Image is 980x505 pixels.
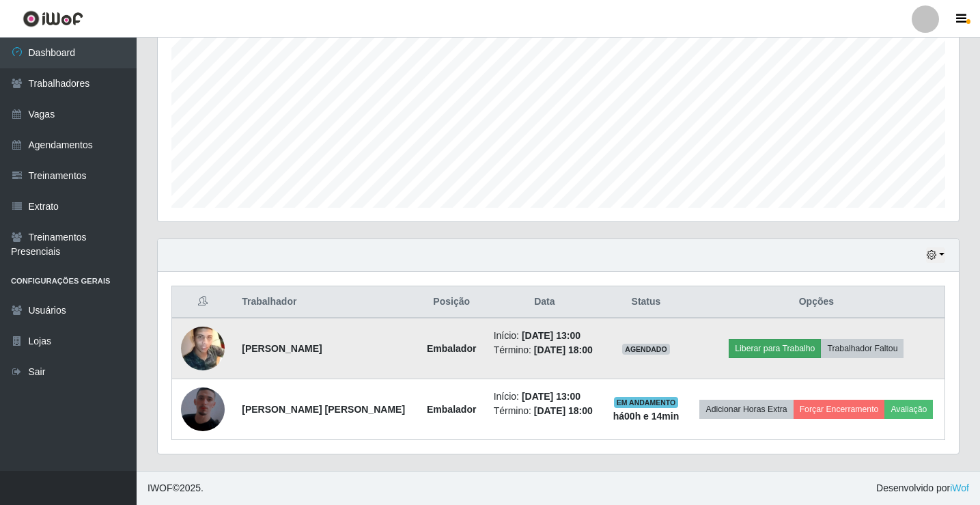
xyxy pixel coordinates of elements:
[688,286,945,318] th: Opções
[884,400,933,419] button: Avaliação
[181,321,225,376] img: 1716941011713.jpeg
[794,400,885,419] button: Forçar Encerramento
[821,339,904,358] button: Trabalhador Faltou
[418,286,486,318] th: Posição
[234,286,418,318] th: Trabalhador
[242,404,405,415] strong: [PERSON_NAME] [PERSON_NAME]
[729,339,821,358] button: Liberar para Trabalho
[486,286,604,318] th: Data
[534,405,593,416] time: [DATE] 18:00
[534,344,593,355] time: [DATE] 18:00
[494,404,596,418] li: Término:
[427,343,476,354] strong: Embalador
[613,411,680,422] strong: há 00 h e 14 min
[181,370,225,448] img: 1754597201428.jpeg
[494,329,596,343] li: Início:
[522,391,580,402] time: [DATE] 13:00
[427,404,476,415] strong: Embalador
[242,343,322,354] strong: [PERSON_NAME]
[876,481,969,495] span: Desenvolvido por
[23,10,83,27] img: CoreUI Logo
[614,397,679,408] span: EM ANDAMENTO
[494,390,596,404] li: Início:
[604,286,688,318] th: Status
[494,343,596,357] li: Término:
[950,482,969,493] a: iWof
[522,330,580,341] time: [DATE] 13:00
[148,482,173,493] span: IWOF
[622,344,670,355] span: AGENDADO
[699,400,793,419] button: Adicionar Horas Extra
[148,481,204,495] span: © 2025 .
